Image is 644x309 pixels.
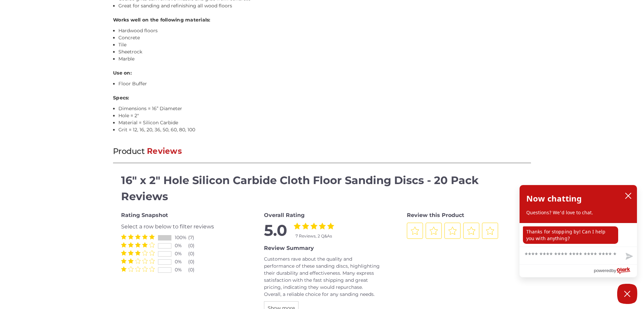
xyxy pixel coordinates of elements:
label: 2 Stars [128,258,133,264]
label: 5 Stars [149,234,155,239]
span: 7 Reviews [296,233,316,238]
label: 3 Stars [135,242,141,248]
label: 2 Stars [128,242,133,248]
a: Powered by Olark [594,265,637,277]
label: 5 Stars [149,266,155,272]
h4: Use on: [113,70,531,77]
div: Rating Snapshot [121,211,237,219]
li: Tile [118,41,531,48]
label: 5 Stars [149,250,155,256]
label: 4 Stars [142,250,148,256]
label: 1 Star [121,250,126,256]
label: 4 Stars [142,258,148,264]
div: (0) [188,242,202,249]
button: close chatbox [623,191,634,201]
h4: Specs: [113,94,531,101]
span: Product [113,146,145,156]
li: Grit = 12, 16, 20, 36, 50, 60, 80, 100 [118,126,531,133]
div: Overall Rating [264,211,380,219]
div: 0% [175,266,188,273]
span: , 2 Q&As [316,233,332,238]
div: Review this Product [407,211,523,219]
li: Marble [118,55,531,62]
p: Questions? We'd love to chat. [526,209,630,216]
label: 2 Stars [128,234,133,239]
label: 4 Stars [142,242,148,248]
label: 2 Stars [128,266,133,272]
div: 0% [175,242,188,249]
label: 3 Stars [135,266,141,272]
span: 5.0 [264,223,287,239]
li: Concrete [118,34,531,41]
button: Send message [620,249,637,264]
label: 4 Stars [142,234,148,239]
label: 3 Stars [135,258,141,264]
div: (0) [188,266,202,273]
div: (0) [188,250,202,257]
div: 100% [175,234,188,241]
div: (0) [188,258,202,265]
div: Select a row below to filter reviews [121,223,237,231]
li: Hardwood floors [118,27,531,34]
label: 3 Stars [311,223,317,229]
div: 0% [175,250,188,257]
h2: 16" x 2" Hole Silicon Carbide Cloth Floor Sanding Discs - 20 Pack Reviews [121,172,523,205]
label: 1 Star [121,234,126,239]
label: 5 Stars [149,258,155,264]
li: Dimensions = 16” Diameter [118,105,531,112]
h4: Works well on the following materials: [113,16,531,24]
label: 4 Stars [142,266,148,272]
label: 5 Stars [149,242,155,248]
p: Thanks for stopping by! Can I help you with anything? [523,226,618,244]
button: Close Chatbox [617,284,637,304]
label: 1 Star [294,223,301,229]
label: 1 Star [121,258,126,264]
li: Great for sanding and refinishing all wood floors [118,2,531,9]
span: powered [594,266,611,275]
div: olark chatbox [519,185,637,277]
li: Sheetrock [118,48,531,55]
li: Material = Silicon Carbide [118,119,531,126]
li: Floor Buffer [118,80,531,87]
label: 2 Stars [302,223,309,229]
label: 4 Stars [319,223,326,229]
span: by [611,266,616,275]
label: 2 Stars [128,250,133,256]
span: Reviews [147,146,182,156]
label: 5 Stars [327,223,334,229]
div: chat [520,223,637,247]
div: 0% [175,258,188,265]
li: Hole = 2" [118,112,531,119]
h2: Now chatting [526,192,582,205]
div: Customers rave about the quality and performance of these sanding discs, highlighting their durab... [264,256,380,298]
label: 3 Stars [135,250,141,256]
label: 3 Stars [135,234,141,239]
label: 1 Star [121,266,126,272]
div: Review Summary [264,244,380,252]
label: 1 Star [121,242,126,248]
div: (7) [188,234,202,241]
